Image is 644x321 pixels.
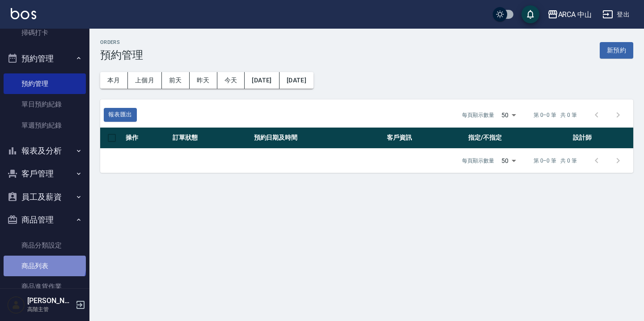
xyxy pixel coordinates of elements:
button: 商品管理 [4,208,86,231]
th: 客戶資訊 [385,128,466,149]
h3: 預約管理 [100,49,143,61]
button: 昨天 [190,72,217,89]
button: 本月 [100,72,128,89]
th: 訂單狀態 [170,128,252,149]
div: ARCA 中山 [558,9,592,20]
button: ARCA 中山 [544,5,596,24]
p: 每頁顯示數量 [462,157,494,165]
button: 報表及分析 [4,139,86,163]
p: 高階主管 [27,305,73,313]
img: Logo [11,8,36,19]
button: 上個月 [128,72,162,89]
h2: Orders [100,39,143,45]
a: 單日預約紀錄 [4,94,86,115]
th: 指定/不指定 [466,128,571,149]
button: 前天 [162,72,190,89]
a: 單週預約紀錄 [4,115,86,136]
a: 新預約 [600,46,633,54]
h5: [PERSON_NAME] [27,296,73,305]
th: 操作 [123,128,170,149]
p: 第 0–0 筆 共 0 筆 [534,111,577,119]
p: 每頁顯示數量 [462,111,494,119]
button: 預約管理 [4,47,86,70]
button: [DATE] [280,72,314,89]
a: 商品進貨作業 [4,276,86,297]
th: 預約日期及時間 [252,128,385,149]
th: 設計師 [571,128,635,149]
button: 客戶管理 [4,162,86,185]
button: 報表匯出 [104,108,137,122]
button: save [521,5,539,23]
a: 預約管理 [4,73,86,94]
a: 商品分類設定 [4,235,86,256]
div: 50 [498,103,519,127]
button: 員工及薪資 [4,185,86,209]
button: [DATE] [245,72,279,89]
div: 50 [498,149,519,173]
img: Person [7,296,25,314]
button: 新預約 [600,42,633,59]
button: 登出 [599,6,633,23]
p: 第 0–0 筆 共 0 筆 [534,157,577,165]
a: 掃碼打卡 [4,22,86,43]
a: 商品列表 [4,256,86,276]
button: 今天 [217,72,245,89]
